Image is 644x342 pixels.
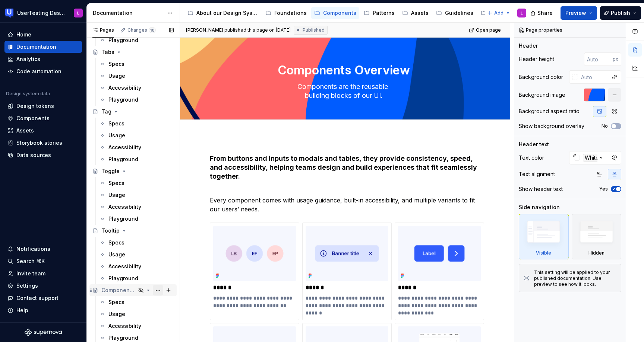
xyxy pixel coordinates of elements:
a: Usage [97,308,177,320]
div: Playground [108,156,138,163]
button: Preview [561,6,597,20]
div: Text color [519,154,544,162]
div: Usage [108,191,125,199]
div: Hidden [588,250,604,256]
div: Assets [16,127,34,134]
a: Specs [97,177,177,189]
div: Design system data [6,91,50,97]
span: Open page [476,27,501,33]
a: Usage [97,70,177,82]
div: published this page on [DATE] [224,27,291,33]
a: Patterns [361,7,398,19]
span: Share [537,9,553,17]
div: Side navigation [519,204,560,211]
div: Playground [108,36,138,44]
a: Tag [89,106,177,118]
div: Accessibility [108,322,141,330]
a: Specs [97,237,177,249]
div: Invite team [16,270,45,277]
a: Playground [97,34,177,46]
span: Published [303,27,325,33]
svg: Supernova Logo [25,329,62,336]
a: Accessibility [97,261,177,272]
button: Help [4,304,82,316]
div: Specs [108,239,124,246]
a: Component Template [89,284,177,296]
div: Help [16,307,28,314]
div: White [583,154,601,162]
div: Guidelines [445,9,473,17]
a: Accessibility [97,201,177,213]
div: Specs [108,179,124,187]
a: About our Design System [184,7,261,19]
div: Specs [108,60,124,68]
div: Hidden [572,214,622,259]
a: Playground [97,272,177,284]
span: [PERSON_NAME] [186,27,223,33]
a: Components [311,7,359,19]
div: Specs [108,298,124,306]
a: Accessibility [97,82,177,94]
div: Changes [127,27,156,33]
input: Auto [584,52,613,66]
div: Components [323,9,356,17]
div: Specs [108,120,124,127]
input: Auto [578,70,608,84]
div: Component Template [101,287,136,294]
div: Home [16,31,31,38]
div: Toggle [101,167,120,175]
button: Search ⌘K [4,255,82,267]
img: ed96c0ca-4300-4439-9b30-10638b8c1428.png [306,226,388,281]
div: This setting will be applied to your published documentation. Use preview to see how it looks. [534,269,616,287]
div: Accessibility [108,263,141,270]
a: Guidelines [433,7,476,19]
a: Storybook stories [4,137,82,149]
span: Publish [611,9,630,17]
a: Playground [97,213,177,225]
div: Visible [536,250,551,256]
a: Specs [97,58,177,70]
div: Header [519,42,538,49]
div: Tag [101,108,111,115]
a: Design tokens [4,100,82,112]
div: Show header text [519,185,563,193]
button: UserTesting Design SystemL [1,5,85,21]
div: Tabs [101,48,114,56]
div: Pages [92,27,114,33]
a: Playground [97,94,177,106]
a: Components [4,112,82,124]
div: Header height [519,55,554,63]
span: 10 [149,27,156,33]
div: Code automation [16,68,61,75]
img: 41adf70f-fc1c-4662-8e2d-d2ab9c673b1b.png [5,9,14,17]
button: Share [527,6,558,20]
a: Playground [97,153,177,165]
div: Usage [108,251,125,258]
div: Data sources [16,151,51,159]
label: Yes [599,186,608,192]
div: Storybook stories [16,139,62,147]
button: Add [485,8,513,18]
div: Show background overlay [519,122,584,130]
div: L [77,10,79,16]
a: Documentation [4,41,82,53]
a: Usage [97,189,177,201]
p: Every component comes with usage guidance, built-in accessibility, and multiple variants to fit o... [210,196,480,214]
div: Notifications [16,245,50,253]
div: Documentation [16,43,56,51]
button: Contact support [4,292,82,304]
div: Background aspect ratio [519,108,580,115]
div: Usage [108,72,125,80]
a: Assets [4,125,82,137]
textarea: Components Overview [208,61,479,79]
div: About our Design System [196,9,258,17]
a: Open page [467,25,504,35]
div: Settings [16,282,38,290]
a: Accessibility [97,320,177,332]
a: Usage [97,249,177,261]
div: Analytics [16,55,40,63]
div: UserTesting Design System [17,9,65,17]
a: Settings [4,280,82,292]
div: Usage [108,132,125,139]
